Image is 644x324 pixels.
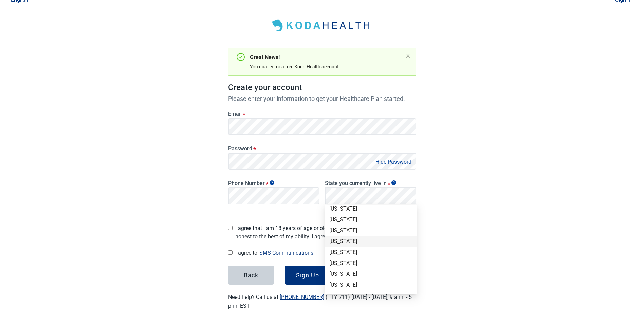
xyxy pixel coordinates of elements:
div: [US_STATE] [329,259,412,267]
div: [US_STATE] [329,292,412,300]
div: Delaware [325,214,417,225]
span: Show tooltip [270,180,274,185]
div: Idaho [325,269,417,280]
div: [US_STATE] [329,227,412,234]
div: You qualify for a free Koda Health account. [250,63,403,70]
label: Phone Number [228,180,319,186]
span: check-circle [237,53,245,61]
div: Back [244,272,258,278]
div: Hawaii [325,258,417,269]
a: [PHONE_NUMBER] [280,294,324,300]
h1: Create your account [228,81,416,94]
div: [US_STATE] [329,216,412,223]
span: I agree to [235,248,416,257]
div: Connecticut [325,203,417,214]
span: I agree that I am 18 years of age or older and all of my responses are honest to the best of my a... [235,224,416,241]
label: Password [228,145,416,152]
label: Need help? Call us at (TTY 711) [DATE] - [DATE], 9 a.m. - 5 p.m. EST [228,294,412,309]
div: Georgia [325,247,417,258]
label: Email [228,111,416,117]
span: Show tooltip [391,180,396,185]
div: District Of Columbia [325,225,417,236]
button: close [405,53,411,58]
img: Koda Health [268,17,376,34]
button: Back [228,266,274,285]
div: [US_STATE] [329,238,412,245]
button: Sign Up [285,266,331,285]
div: [US_STATE] [329,205,412,213]
div: Florida [325,236,417,247]
div: [US_STATE] [329,281,412,289]
div: Sign Up [296,272,319,278]
p: Please enter your information to get your Healthcare Plan started. [228,94,416,103]
div: Illinois [325,280,417,290]
div: [US_STATE] [329,249,412,256]
div: [US_STATE] [329,270,412,278]
strong: Great News! [250,54,280,60]
label: State you currently live in [325,180,416,186]
button: Show SMS communications details [257,248,317,257]
button: Hide Password [373,157,413,166]
div: Indiana [325,290,417,301]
